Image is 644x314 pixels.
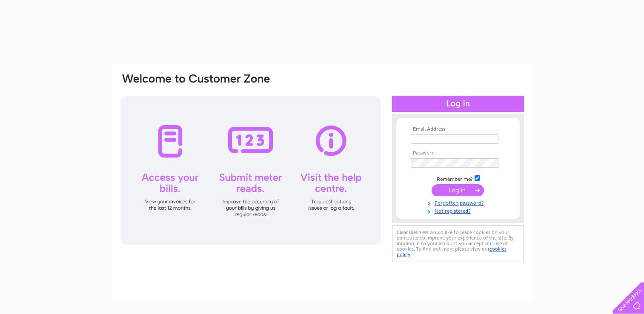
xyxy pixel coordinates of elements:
a: Not registered? [411,206,507,214]
a: cookies policy [397,246,507,257]
div: Clear Business would like to place cookies on your computer to improve your experience of the sit... [392,225,524,262]
th: Password: [409,150,507,156]
th: Email Address: [409,126,507,132]
a: Forgotten password? [411,198,507,206]
td: Remember me? [409,174,507,183]
input: Submit [432,184,484,196]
